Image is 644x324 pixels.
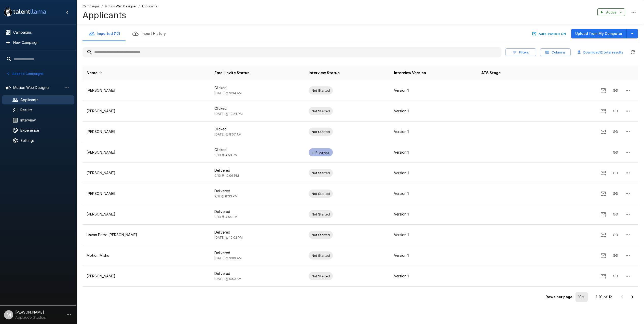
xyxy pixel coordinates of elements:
p: Version 1 [394,109,473,114]
p: Delivered [214,209,300,214]
span: [DATE] @ 9:09 AM [214,256,242,260]
span: Not Started [309,274,333,279]
p: Version 1 [394,253,473,258]
p: Clicked [214,127,300,132]
p: Clicked [214,147,300,152]
span: In Progress [309,150,333,155]
span: Not Started [309,233,333,237]
span: Name [87,70,104,76]
span: 9/13 @ 12:06 PM [214,174,239,178]
span: Not Started [309,212,333,217]
p: Motion Mishu [87,253,206,258]
span: [DATE] @ 9:34 AM [214,91,242,95]
p: [PERSON_NAME] [87,150,206,155]
p: Clicked [214,106,300,111]
p: [PERSON_NAME] [87,109,206,114]
p: Delivered [214,271,300,276]
p: [PERSON_NAME] [87,274,206,279]
p: [PERSON_NAME] [87,129,206,134]
p: [PERSON_NAME] [87,191,206,196]
p: Rows per page: [545,294,573,300]
span: Copy Interview Link [609,253,622,257]
button: Refreshing... [628,47,638,57]
button: Imported (12) [83,26,126,41]
div: 10 [576,292,588,302]
span: Not Started [309,191,333,196]
p: Clicked [214,85,300,90]
span: Send Invitation [597,109,609,113]
p: Delivered [214,250,300,255]
span: Not Started [309,253,333,258]
span: / [102,4,103,9]
span: Send Invitation [597,253,609,257]
span: [DATE] @ 10:02 PM [214,236,243,239]
button: Columns [540,48,571,56]
p: Version 1 [394,170,473,175]
p: [PERSON_NAME] [87,212,206,217]
span: [DATE] @ 8:57 AM [214,132,241,136]
button: Upload from My Computer [571,29,627,38]
u: Campaigns [83,4,100,8]
span: Interview Status [309,70,340,76]
p: Version 1 [394,88,473,93]
p: Delivered [214,168,300,173]
span: Copy Interview Link [609,170,622,175]
p: Version 1 [394,150,473,155]
span: Not Started [309,129,333,134]
span: 9/13 @ 4:55 PM [214,215,237,219]
button: Active [597,8,625,16]
span: [DATE] @ 10:24 PM [214,112,243,116]
span: Send Invitation [597,232,609,237]
span: [DATE] @ 9:50 AM [214,277,241,281]
p: Delivered [214,230,300,235]
span: Send Invitation [597,170,609,175]
span: Copy Interview Link [609,232,622,237]
span: Send Invitation [597,129,609,133]
span: Send Invitation [597,88,609,92]
button: Import History [126,26,172,41]
span: 9/13 @ 4:53 PM [214,153,238,157]
span: Copy Interview Link [609,150,622,154]
u: Motion Web Designer [105,4,136,8]
span: Send Invitation [597,212,609,216]
button: Download12 total results [575,48,626,56]
span: Send Invitation [597,191,609,195]
button: Auto-Invite is ON [531,30,567,38]
span: Applicants [142,4,157,9]
span: Not Started [309,109,333,114]
button: Go to next page [627,292,637,302]
span: Email Invite Status [214,70,250,76]
span: 9/12 @ 8:33 PM [214,194,238,198]
p: [PERSON_NAME] [87,170,206,175]
p: Version 1 [394,212,473,217]
p: Version 1 [394,129,473,134]
span: Not Started [309,171,333,175]
span: Copy Interview Link [609,274,622,278]
span: Copy Interview Link [609,212,622,216]
p: 1–10 of 12 [596,294,612,300]
span: Copy Interview Link [609,191,622,195]
span: Copy Interview Link [609,88,622,92]
p: Lisvan Porro [PERSON_NAME] [87,232,206,237]
span: Copy Interview Link [609,109,622,113]
p: Version 1 [394,191,473,196]
button: Filters [505,48,536,56]
p: Version 1 [394,232,473,237]
span: Send Invitation [597,274,609,278]
span: Interview Version [394,70,426,76]
h4: Applicants [83,10,157,21]
span: Not Started [309,88,333,93]
span: Copy Interview Link [609,129,622,133]
p: [PERSON_NAME] [87,88,206,93]
p: Version 1 [394,274,473,279]
span: ATS Stage [481,70,501,76]
span: / [139,4,140,9]
p: Delivered [214,188,300,194]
